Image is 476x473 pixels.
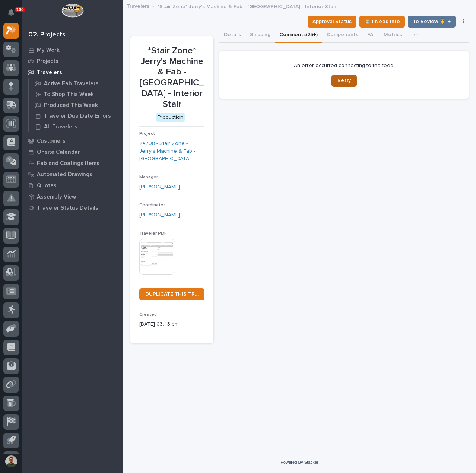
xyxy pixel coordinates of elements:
[22,146,123,158] a: Onsite Calendar
[22,44,123,55] a: My Work
[29,78,123,89] a: Active Fab Travelers
[9,9,19,21] div: Notifications100
[158,2,336,10] p: *Stair Zone* Jerry's Machine & Fab - [GEOGRAPHIC_DATA] - Interior Stair
[308,16,356,28] button: Approval Status
[3,4,19,20] button: Notifications
[29,89,123,99] a: To Shop This Week
[139,288,204,300] a: DUPLICATE THIS TRAVELER
[379,28,406,43] button: Metrics
[37,47,60,54] p: My Work
[145,292,199,297] span: DUPLICATE THIS TRAVELER
[29,100,123,110] a: Produced This Week
[22,202,123,213] a: Traveler Status Details
[364,17,400,26] span: ⏳ I Need Info
[359,16,405,28] button: ⏳ I Need Info
[22,158,123,169] a: Fab and Coatings Items
[139,231,167,236] span: Traveler PDF
[127,1,149,10] a: Travelers
[37,149,80,156] p: Onsite Calendar
[139,140,204,163] a: 24798 - Stair Zone - Jerry's Machine & Fab - [GEOGRAPHIC_DATA]
[61,4,83,18] img: Workspace Logo
[139,211,180,219] a: [PERSON_NAME]
[44,113,111,120] p: Traveler Due Date Errors
[3,454,19,469] button: users-avatar
[408,16,456,28] button: To Review 👨‍🏭 →
[44,91,94,98] p: To Shop This Week
[29,121,123,132] a: All Travelers
[139,45,204,110] p: *Stair Zone* Jerry's Machine & Fab - [GEOGRAPHIC_DATA] - Interior Stair
[294,63,394,69] p: An error occurred connecting to the feed.
[28,31,66,39] div: 02. Projects
[219,28,245,43] button: Details
[29,111,123,121] a: Traveler Due Date Errors
[139,320,204,328] p: [DATE] 03:43 pm
[139,312,157,317] span: Created
[139,203,165,207] span: Coordinator
[337,77,351,84] span: Retry
[139,131,155,136] span: Project
[44,102,98,109] p: Produced This Week
[37,160,99,167] p: Fab and Coatings Items
[22,67,123,78] a: Travelers
[44,124,77,130] p: All Travelers
[37,58,58,65] p: Projects
[37,171,92,178] p: Automated Drawings
[139,183,180,191] a: [PERSON_NAME]
[37,205,98,212] p: Traveler Status Details
[22,135,123,146] a: Customers
[312,17,352,26] span: Approval Status
[245,28,275,43] button: Shipping
[37,138,66,145] p: Customers
[44,80,99,87] p: Active Fab Travelers
[156,113,185,122] div: Production
[37,194,76,200] p: Assembly View
[275,28,322,43] button: Comments (25+)
[37,182,57,189] p: Quotes
[413,17,451,26] span: To Review 👨‍🏭 →
[280,460,318,464] a: Powered By Stacker
[16,7,24,12] p: 100
[363,28,379,43] button: FAI
[22,191,123,202] a: Assembly View
[139,175,158,180] span: Manager
[331,75,357,87] button: Retry
[22,55,123,67] a: Projects
[22,169,123,180] a: Automated Drawings
[322,28,363,43] button: Components
[37,69,62,76] p: Travelers
[22,180,123,191] a: Quotes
